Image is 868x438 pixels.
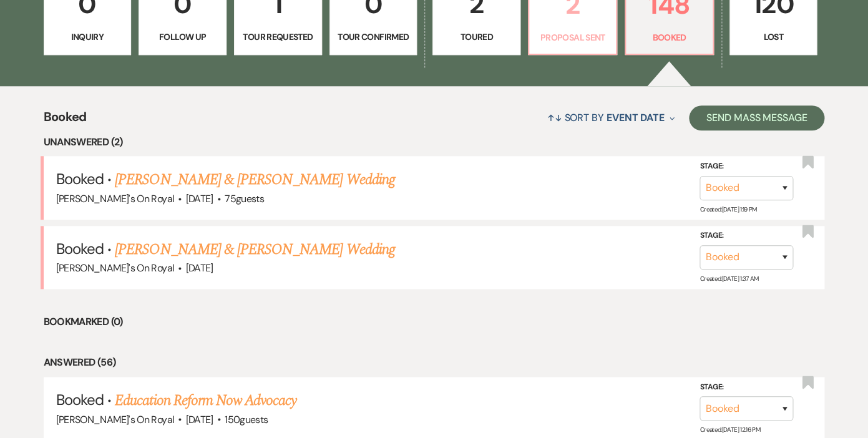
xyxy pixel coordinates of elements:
p: Booked [633,31,705,44]
span: Booked [44,107,87,134]
p: Inquiry [52,30,124,44]
p: Tour Confirmed [338,30,409,44]
p: Lost [738,30,809,44]
label: Stage: [700,160,793,173]
p: Tour Requested [242,30,314,44]
span: Created: [DATE] 1:19 PM [700,205,756,213]
span: ↑↓ [547,111,562,124]
span: [DATE] [186,192,213,205]
label: Stage: [700,229,793,243]
span: Created: [DATE] 12:16 PM [700,426,759,434]
span: Event Date [607,111,665,124]
li: Unanswered (2) [44,134,825,150]
span: Booked [56,169,104,188]
a: Education Reform Now Advocacy [115,389,296,412]
a: [PERSON_NAME] & [PERSON_NAME] Wedding [115,238,394,261]
p: Proposal Sent [537,31,608,44]
span: [PERSON_NAME]'s On Royal [56,413,175,426]
button: Sort By Event Date [542,101,679,134]
p: Follow Up [147,30,218,44]
span: [PERSON_NAME]'s On Royal [56,261,175,275]
span: Created: [DATE] 1:37 AM [700,275,758,283]
li: Bookmarked (0) [44,314,825,330]
button: Send Mass Message [689,105,825,130]
p: Toured [441,30,512,44]
span: 75 guests [225,192,264,205]
li: Answered (56) [44,354,825,371]
span: [PERSON_NAME]'s On Royal [56,192,175,205]
span: Booked [56,239,104,258]
label: Stage: [700,380,793,394]
span: [DATE] [186,413,213,426]
span: Booked [56,390,104,409]
a: [PERSON_NAME] & [PERSON_NAME] Wedding [115,168,394,191]
span: 150 guests [225,413,268,426]
span: [DATE] [186,261,213,275]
